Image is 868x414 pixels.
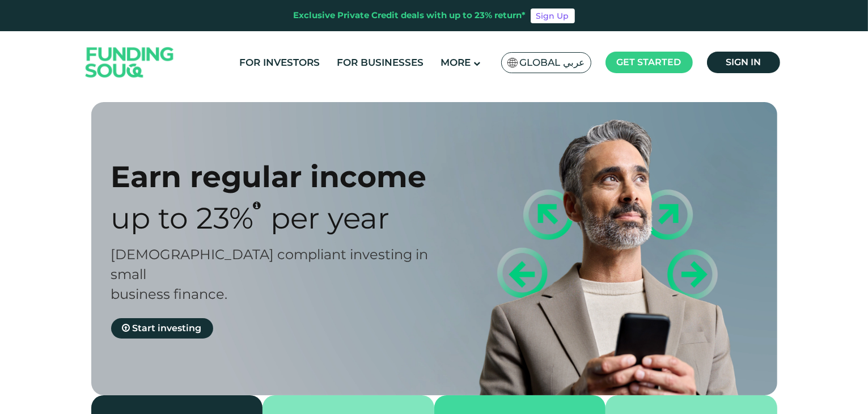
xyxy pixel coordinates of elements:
[111,200,254,236] span: Up to 23%
[520,56,585,69] span: Global عربي
[507,58,518,67] img: SA Flag
[617,57,681,67] span: Get started
[111,159,454,195] div: Earn regular income
[294,9,526,22] div: Exclusive Private Credit deals with up to 23% return*
[236,53,323,72] a: For Investors
[253,201,261,210] i: 23% IRR (expected) ~ 15% Net yield (expected)
[111,246,429,302] span: [DEMOGRAPHIC_DATA] compliant investing in small business finance.
[334,53,426,72] a: For Businesses
[726,57,761,67] span: Sign in
[441,57,471,68] span: More
[111,318,213,339] a: Start investing
[531,9,575,23] a: Sign Up
[74,34,185,91] img: Logo
[271,200,390,236] span: Per Year
[707,52,780,73] a: Sign in
[133,323,202,333] span: Start investing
